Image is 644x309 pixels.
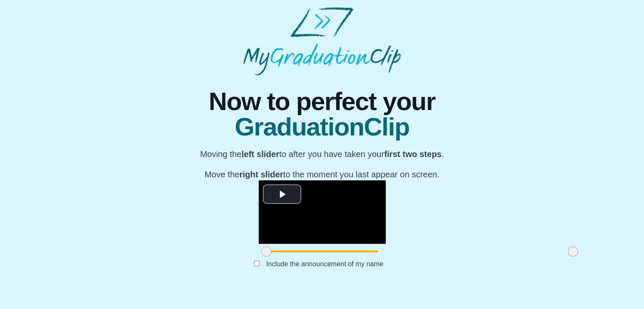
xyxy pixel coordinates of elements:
[200,114,444,140] span: GraduationClip
[200,89,444,114] span: Now to perfect your
[200,148,444,160] p: Moving the to after you have taken your .
[384,149,442,159] b: first two steps
[200,168,444,180] p: Move the to the moment you last appear on screen.
[239,170,283,179] b: right slider
[243,7,401,75] img: MyGraduationClip
[259,180,386,244] div: Video Player
[263,185,301,204] button: Play Video
[241,149,279,159] b: left slider
[260,257,390,271] label: Include the announcement of my name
